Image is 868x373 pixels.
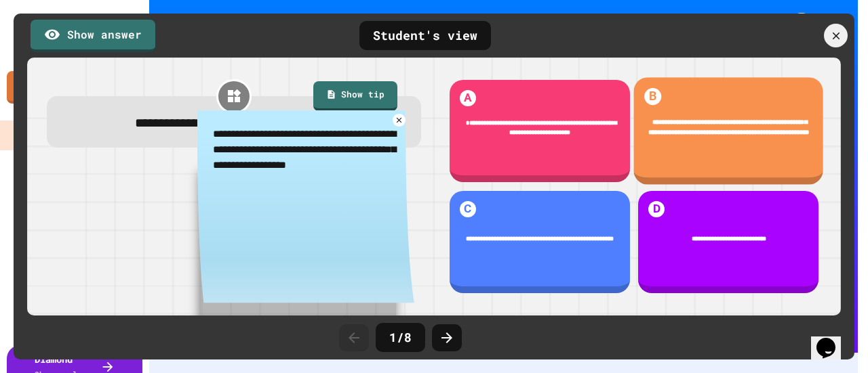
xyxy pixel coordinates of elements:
iframe: chat widget [811,319,854,359]
div: Student's view [359,21,491,50]
h1: D [648,201,665,217]
a: Show tip [313,81,397,111]
div: 1 / 8 [376,323,425,352]
h1: C [460,201,476,217]
h1: A [460,90,476,106]
h1: B [644,88,661,105]
a: Show answer [31,20,155,52]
